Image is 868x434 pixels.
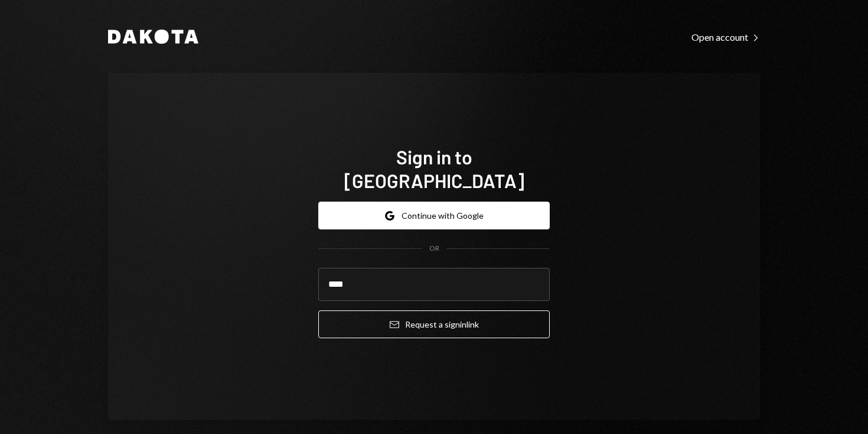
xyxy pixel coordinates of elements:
a: Open account [691,30,760,43]
div: OR [429,244,439,254]
button: Continue with Google [318,202,550,229]
h1: Sign in to [GEOGRAPHIC_DATA] [318,145,550,192]
button: Request a signinlink [318,310,550,338]
div: Open account [691,31,760,43]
